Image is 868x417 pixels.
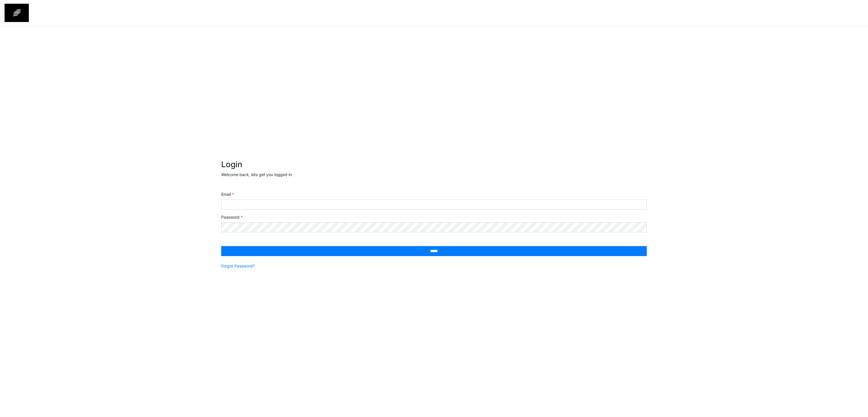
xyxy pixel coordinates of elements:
[221,214,243,220] label: Password
[221,160,647,169] h2: Login
[221,171,647,177] p: Welcome back, lets get you logged in
[221,263,255,269] a: Forgot Password?
[221,191,234,197] label: Email
[5,4,29,22] img: spp logo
